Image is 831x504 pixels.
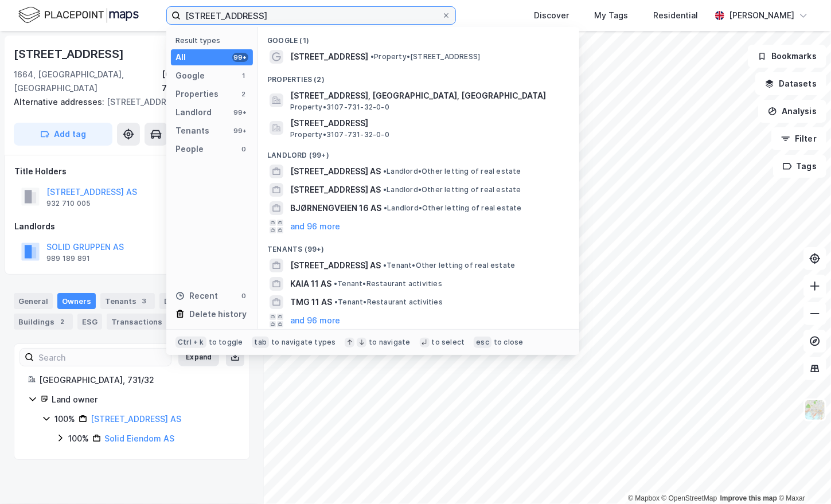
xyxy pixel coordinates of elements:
[729,9,794,22] div: [PERSON_NAME]
[474,337,491,348] div: esc
[232,108,248,117] div: 99+
[18,5,139,25] img: logo.f888ab2527a4732fd821a326f86c7f29.svg
[290,130,389,139] span: Property • 3107-731-32-0-0
[189,307,247,321] div: Delete history
[290,277,331,291] span: KAIA 11 AS
[175,36,253,45] div: Result types
[290,50,368,64] span: [STREET_ADDRESS]
[46,254,90,263] div: 989 189 891
[720,494,777,502] a: Improve this map
[91,414,181,424] a: [STREET_ADDRESS] AS
[175,50,186,64] div: All
[14,123,112,146] button: Add tag
[628,494,660,502] a: Mapbox
[290,259,381,272] span: [STREET_ADDRESS] AS
[107,314,181,330] div: Transactions
[165,316,176,327] div: 6
[258,142,579,162] div: Landlord (99+)
[34,349,171,366] input: Search
[384,204,522,213] span: Landlord • Other letting of real estate
[14,165,249,178] div: Title Holders
[46,199,91,208] div: 932 710 005
[175,337,206,348] div: Ctrl + k
[334,298,338,306] span: •
[774,449,831,504] div: Chatt-widget
[334,279,442,288] span: Tenant • Restaurant activities
[383,185,521,194] span: Landlord • Other letting of real estate
[239,144,248,154] div: 0
[804,399,826,421] img: Z
[370,52,374,61] span: •
[290,89,565,103] span: [STREET_ADDRESS], [GEOGRAPHIC_DATA], [GEOGRAPHIC_DATA]
[758,100,826,123] button: Analysis
[290,295,332,309] span: TMG 11 AS
[771,127,826,150] button: Filter
[494,338,524,347] div: to close
[57,293,96,309] div: Owners
[175,106,212,119] div: Landlord
[239,89,248,99] div: 2
[258,236,579,256] div: Tenants (99+)
[383,167,387,175] span: •
[162,68,250,95] div: [GEOGRAPHIC_DATA], 731/32
[14,45,126,63] div: [STREET_ADDRESS]
[181,7,442,24] input: Search by address, cadastre, landlords, tenants or people
[653,9,698,22] div: Residential
[52,393,236,407] div: Land owner
[232,53,248,62] div: 99+
[239,71,248,80] div: 1
[159,293,204,309] div: Datasets
[383,261,515,270] span: Tenant • Other letting of real estate
[139,295,150,307] div: 3
[773,155,826,178] button: Tags
[252,337,269,348] div: tab
[100,293,155,309] div: Tenants
[258,66,579,87] div: Properties (2)
[290,201,381,215] span: BJØRNENGVEIEN 16 AS
[370,52,480,61] span: Property • [STREET_ADDRESS]
[232,126,248,135] div: 99+
[383,185,387,194] span: •
[432,338,465,347] div: to select
[290,165,381,178] span: [STREET_ADDRESS] AS
[175,289,218,303] div: Recent
[239,291,248,300] div: 0
[594,9,628,22] div: My Tags
[175,69,205,83] div: Google
[290,103,389,112] span: Property • 3107-731-32-0-0
[104,433,174,443] a: Solid Eiendom AS
[175,142,204,156] div: People
[755,72,826,95] button: Datasets
[334,279,337,288] span: •
[369,338,410,347] div: to navigate
[383,261,387,269] span: •
[258,27,579,48] div: Google (1)
[748,45,826,68] button: Bookmarks
[14,314,73,330] div: Buildings
[14,220,249,233] div: Landlords
[14,293,53,309] div: General
[14,68,162,95] div: 1664, [GEOGRAPHIC_DATA], [GEOGRAPHIC_DATA]
[175,124,209,138] div: Tenants
[534,9,569,22] div: Discover
[14,95,241,109] div: [STREET_ADDRESS]
[68,432,89,446] div: 100%
[334,298,443,307] span: Tenant • Restaurant activities
[662,494,717,502] a: OpenStreetMap
[383,167,521,176] span: Landlord • Other letting of real estate
[290,183,381,197] span: [STREET_ADDRESS] AS
[77,314,102,330] div: ESG
[271,338,335,347] div: to navigate types
[290,116,565,130] span: [STREET_ADDRESS]
[209,338,243,347] div: to toggle
[178,348,219,366] button: Expand
[54,412,75,426] div: 100%
[774,449,831,504] iframe: Chat Widget
[290,314,340,327] button: and 96 more
[175,87,219,101] div: Properties
[384,204,387,212] span: •
[290,220,340,233] button: and 96 more
[57,316,68,327] div: 2
[14,97,107,107] span: Alternative addresses:
[39,373,236,387] div: [GEOGRAPHIC_DATA], 731/32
